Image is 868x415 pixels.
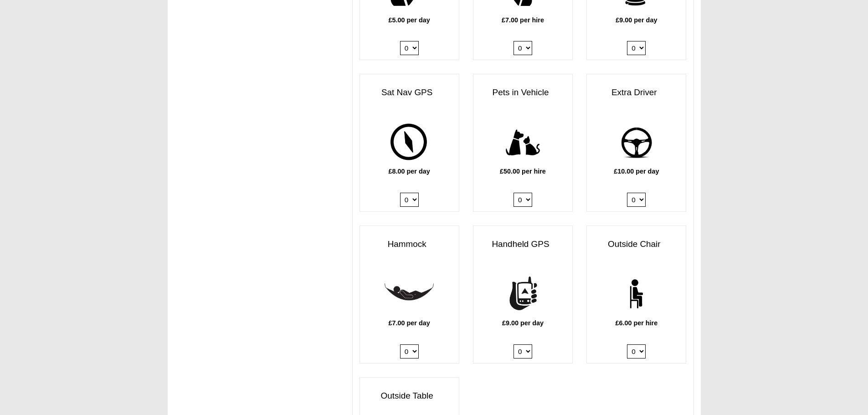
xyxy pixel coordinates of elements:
b: £6.00 per hire [615,319,657,327]
h3: Pets in Vehicle [473,83,572,102]
b: £5.00 per day [389,16,430,24]
h3: Sat Nav GPS [360,83,459,102]
b: £8.00 per day [389,168,430,175]
b: £50.00 per hire [500,168,546,175]
img: add-driver.png [611,118,661,167]
b: £9.00 per day [502,319,544,327]
img: hammock.png [385,269,434,319]
h3: Outside Table [360,387,459,405]
b: £7.00 per day [389,319,430,327]
img: handheld-gps.png [498,269,548,319]
img: pets.png [498,118,548,167]
h3: Hammock [360,235,459,254]
h3: Outside Chair [587,235,686,254]
b: £9.00 per day [616,16,657,24]
h3: Extra Driver [587,83,686,102]
img: gps.png [385,118,434,167]
h3: Handheld GPS [473,235,572,254]
b: £7.00 per hire [502,16,544,24]
img: chair.png [611,269,661,319]
b: £10.00 per day [614,168,659,175]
